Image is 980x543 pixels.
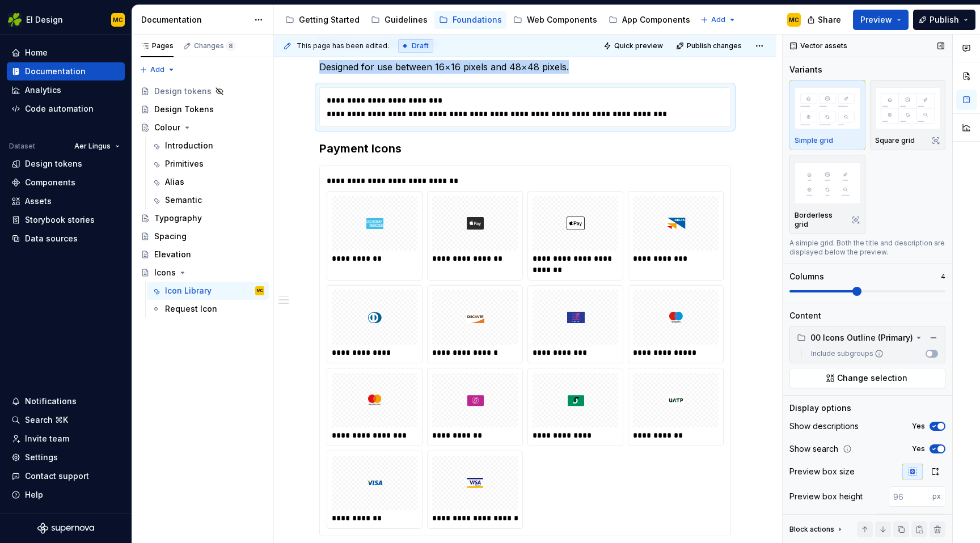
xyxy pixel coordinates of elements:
[697,12,740,28] button: Add
[154,104,214,115] div: Design Tokens
[25,489,43,500] div: Help
[600,38,668,54] button: Quick preview
[7,173,125,192] a: Components
[795,211,847,229] p: Borderless grid
[795,162,860,203] img: placeholder
[7,467,125,485] button: Contact support
[136,118,269,137] a: Colour
[795,87,860,129] img: placeholder
[154,249,191,260] div: Elevation
[941,272,945,281] p: 4
[37,523,94,534] svg: Supernova Logo
[789,80,865,150] button: placeholderSimple grid
[509,11,602,29] a: Web Components
[434,11,506,29] a: Foundations
[875,87,941,129] img: placeholder
[789,421,859,432] div: Show descriptions
[136,209,269,227] a: Typography
[25,433,69,444] div: Invite team
[74,142,111,151] span: Aer Lingus
[789,310,821,321] div: Content
[25,396,77,407] div: Notifications
[165,285,212,296] div: Icon Library
[875,136,915,145] p: Square grid
[7,62,125,80] a: Documentation
[25,470,89,482] div: Contact support
[818,14,841,26] span: Share
[141,14,248,26] div: Documentation
[141,41,174,50] div: Pages
[366,11,432,29] a: Guidelines
[622,14,690,26] div: App Components
[136,264,269,282] a: Icons
[257,285,263,296] div: MC
[136,62,179,78] button: Add
[7,81,125,99] a: Analytics
[412,41,429,50] span: Draft
[136,82,269,100] a: Design tokens
[147,173,269,191] a: Alias
[385,14,428,26] div: Guidelines
[25,103,94,114] div: Code automation
[8,13,22,27] img: 56b5df98-d96d-4d7e-807c-0afdf3bdaefa.png
[7,392,125,410] button: Notifications
[7,430,125,448] a: Invite team
[319,60,731,74] p: Designed for use between 16×16 pixels and 48×48 pixels.
[527,14,597,26] div: Web Components
[165,194,202,206] div: Semantic
[853,10,909,30] button: Preview
[165,140,213,151] div: Introduction
[789,491,863,502] div: Preview box height
[789,239,945,257] div: A simple grid. Both the title and description are displayed below the preview.
[912,444,925,453] label: Yes
[673,38,747,54] button: Publish changes
[912,422,925,431] label: Yes
[25,177,75,188] div: Components
[147,191,269,209] a: Semantic
[113,15,123,24] div: MC
[801,10,848,30] button: Share
[806,349,884,358] label: Include subgroups
[25,452,58,463] div: Settings
[297,41,389,50] span: This page has been edited.
[7,230,125,248] a: Data sources
[25,47,48,58] div: Home
[25,158,82,169] div: Design tokens
[7,192,125,210] a: Assets
[7,486,125,504] button: Help
[789,466,855,477] div: Preview box size
[136,82,269,318] div: Page tree
[165,176,184,188] div: Alias
[154,231,187,242] div: Spacing
[789,368,945,388] button: Change selection
[25,414,68,426] div: Search ⌘K
[932,492,941,501] p: px
[711,15,725,24] span: Add
[136,227,269,245] a: Spacing
[154,86,212,97] div: Design tokens
[147,137,269,155] a: Introduction
[154,267,176,278] div: Icons
[147,155,269,173] a: Primitives
[165,303,217,315] div: Request Icon
[26,14,63,26] div: EI Design
[136,100,269,118] a: Design Tokens
[281,11,364,29] a: Getting Started
[795,136,833,145] p: Simple grid
[792,329,943,347] div: 00 Icons Outline (Primary)
[789,15,799,24] div: MC
[889,486,932,507] input: 96
[165,158,204,169] div: Primitives
[860,14,892,26] span: Preview
[194,41,235,50] div: Changes
[870,80,946,150] button: placeholderSquare grid
[7,411,125,429] button: Search ⌘K
[25,233,78,244] div: Data sources
[147,282,269,300] a: Icon LibraryMC
[789,402,851,414] div: Display options
[7,155,125,173] a: Design tokens
[930,14,959,26] span: Publish
[789,64,822,75] div: Variants
[789,271,824,282] div: Columns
